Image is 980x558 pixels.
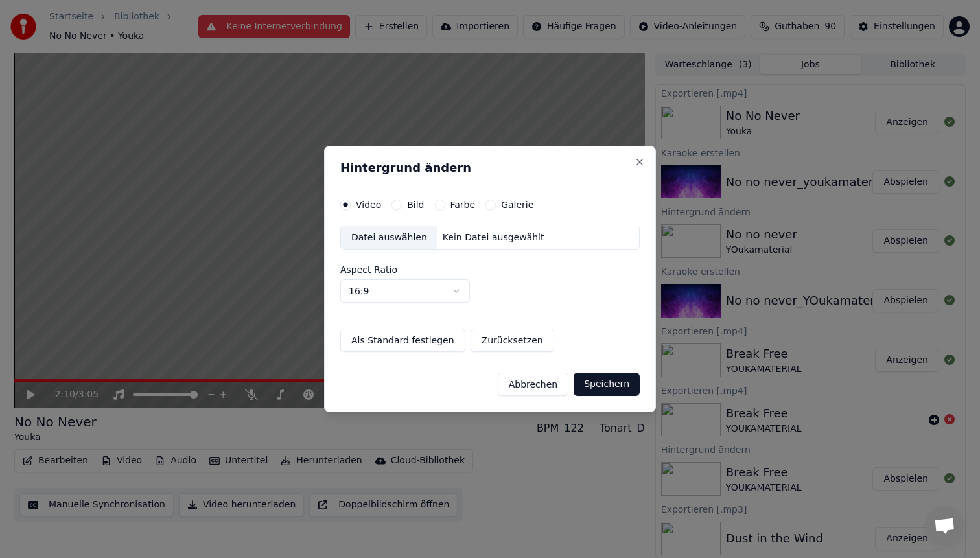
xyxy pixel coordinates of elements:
[450,200,476,209] label: Farbe
[340,265,640,274] label: Aspect Ratio
[340,329,465,352] button: Als Standard festlegen
[498,373,568,396] button: Abbrechen
[437,231,550,244] div: Kein Datei ausgewählt
[501,200,533,209] label: Galerie
[340,162,640,174] h2: Hintergrund ändern
[471,329,554,352] button: Zurücksetzen
[574,373,640,396] button: Speichern
[341,226,437,250] div: Datei auswählen
[356,200,381,209] label: Video
[407,200,424,209] label: Bild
